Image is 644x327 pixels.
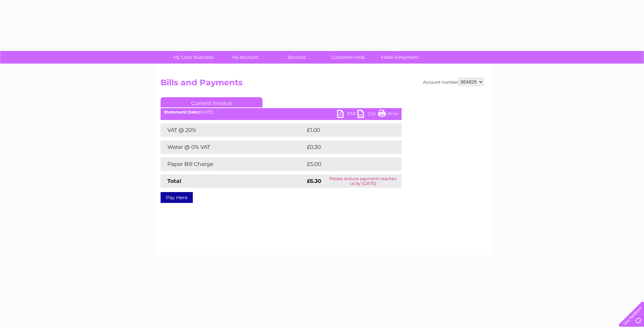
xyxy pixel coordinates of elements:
h2: Bills and Payments [161,78,484,91]
a: Customer Help [320,51,376,64]
b: Statement Date: [164,109,199,115]
a: My Clear Business [165,51,221,64]
strong: Total [167,178,181,184]
a: CSV [357,110,378,120]
div: [DATE] [161,110,402,115]
td: Please ensure payment reaches us by [DATE] [325,174,401,188]
td: Water @ 0% VAT [161,140,305,154]
td: £1.00 [305,123,385,137]
a: Make A Payment [372,51,428,64]
a: Print [378,110,398,120]
strong: £6.30 [307,178,321,184]
a: Current Invoice [161,97,262,107]
td: Paper Bill Charge [161,157,305,171]
a: Services [269,51,325,64]
a: Pay Here [161,192,193,203]
div: Account number [423,78,484,86]
td: £0.30 [305,140,386,154]
a: PDF [337,110,357,120]
a: My Account [217,51,273,64]
td: VAT @ 20% [161,123,305,137]
td: £5.00 [305,157,386,171]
